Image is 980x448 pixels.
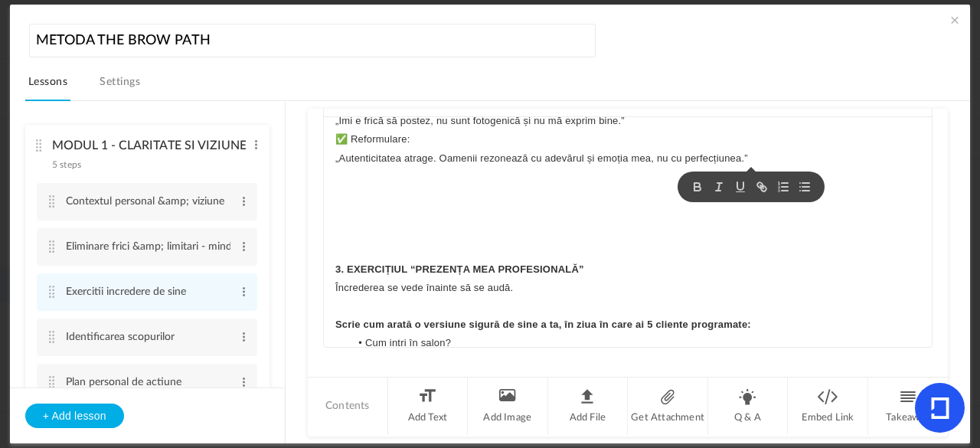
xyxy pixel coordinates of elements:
a: Settings [96,72,143,101]
button: + Add lesson [25,404,124,428]
p: Încrederea se vede înainte să se audă. [335,279,920,297]
li: Add Text [388,378,469,435]
li: Contents [308,378,388,435]
li: Cum intri în salon? [350,334,920,352]
strong: 3. EXERCIȚIUL “PREZENȚA MEA PROFESIONALĂ” [335,263,584,275]
p: „Autenticitatea atrage. Oamenii rezonează cu adevărul și emoția mea, nu cu perfecțiunea.” [335,149,920,168]
li: Add File [548,378,629,435]
li: Get Attachment [628,378,708,435]
a: Lessons [25,72,70,101]
span: 5 steps [52,160,81,169]
li: Q & A [708,378,789,435]
li: Add Image [468,378,548,435]
li: Takeaway [868,378,948,435]
li: Embed Link [788,378,868,435]
p: ✅ Reformulare: [335,130,920,149]
p: „Îmi e frică să postez, nu sunt fotogenică și nu mă exprim bine.” [335,112,920,130]
strong: Scrie cum arată o versiune sigură de sine a ta, în ziua în care ai 5 cliente programate: [335,319,751,330]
